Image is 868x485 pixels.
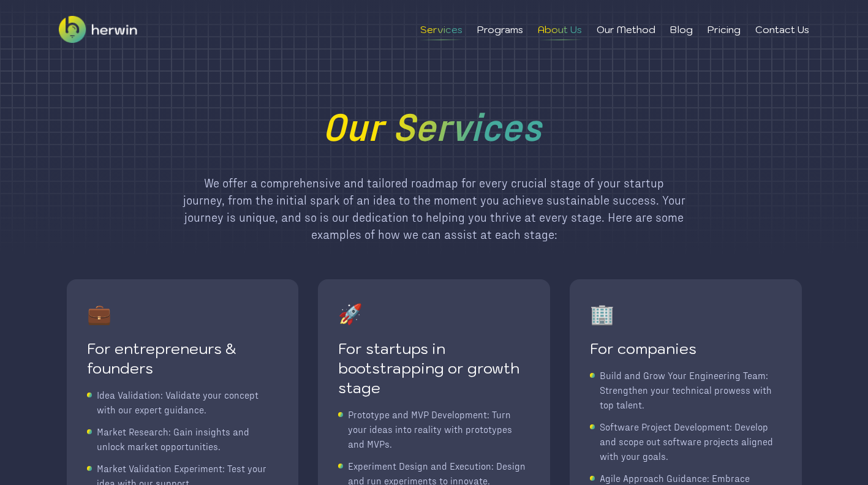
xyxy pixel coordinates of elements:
div: 🚀 [338,299,530,329]
li: Services [420,22,462,37]
div: 🏢 [590,299,782,329]
li: Our Method [597,22,655,37]
div: Market Research: Gain insights and unlock market opportunities. [97,424,279,454]
div: For startups in bootstrapping or growth stage [338,339,530,397]
li: Programs [477,22,523,37]
li: Blog [670,22,693,37]
li: Pricing [708,22,741,37]
div: Build and Grow Your Engineering Team: Strengthen your technical prowess with top talent. [600,368,782,412]
div: 💼 [87,299,279,329]
div: For entrepreneurs & founders [87,339,279,378]
div: Software Project Development: Develop and scope out software projects aligned with your goals. [600,419,782,464]
div: Idea Validation: Validate your concept with our expert guidance. [97,388,279,417]
li: About Us [538,22,582,37]
div: For companies [590,339,782,358]
li: Contact Us [755,22,809,37]
div: We offer a comprehensive and tailored roadmap for every crucial stage of your startup journey, fr... [182,174,686,242]
div: Prototype and MVP Development: Turn your ideas into reality with prototypes and MVPs. [348,407,530,451]
h1: Our Services [322,96,546,154]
